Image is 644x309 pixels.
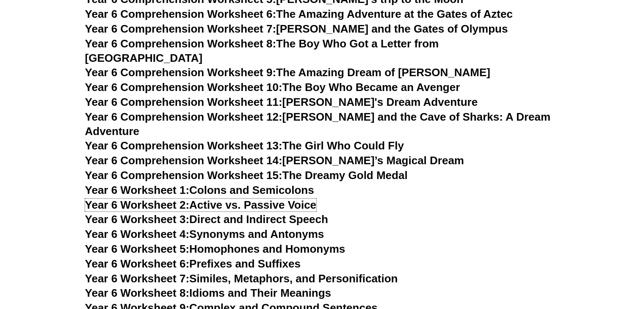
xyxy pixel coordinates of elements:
[85,199,190,211] span: Year 6 Worksheet 2:
[85,154,282,167] span: Year 6 Comprehension Worksheet 14:
[85,22,276,35] span: Year 6 Comprehension Worksheet 7:
[85,81,282,94] span: Year 6 Comprehension Worksheet 10:
[85,96,478,108] a: Year 6 Comprehension Worksheet 11:[PERSON_NAME]'s Dream Adventure
[85,8,276,20] span: Year 6 Comprehension Worksheet 6:
[85,199,316,211] a: Year 6 Worksheet 2:Active vs. Passive Voice
[85,139,282,152] span: Year 6 Comprehension Worksheet 13:
[85,139,404,152] a: Year 6 Comprehension Worksheet 13:The Girl Who Could Fly
[503,214,644,309] iframe: Chat Widget
[85,8,513,20] a: Year 6 Comprehension Worksheet 6:The Amazing Adventure at the Gates of Aztec
[85,228,190,240] span: Year 6 Worksheet 4:
[85,66,490,79] a: Year 6 Comprehension Worksheet 9:The Amazing Dream of [PERSON_NAME]
[85,81,460,94] a: Year 6 Comprehension Worksheet 10:The Boy Who Became an Avenger
[85,213,190,226] span: Year 6 Worksheet 3:
[85,287,190,299] span: Year 6 Worksheet 8:
[85,37,439,64] a: Year 6 Comprehension Worksheet 8:The Boy Who Got a Letter from [GEOGRAPHIC_DATA]
[85,257,190,270] span: Year 6 Worksheet 6:
[85,169,282,182] span: Year 6 Comprehension Worksheet 15:
[85,228,324,240] a: Year 6 Worksheet 4:Synonyms and Antonyms
[85,37,276,50] span: Year 6 Comprehension Worksheet 8:
[85,66,276,79] span: Year 6 Comprehension Worksheet 9:
[85,110,550,138] a: Year 6 Comprehension Worksheet 12:[PERSON_NAME] and the Cave of Sharks: A Dream Adventure
[85,96,282,108] span: Year 6 Comprehension Worksheet 11:
[85,272,398,285] a: Year 6 Worksheet 7:Similes, Metaphors, and Personification
[85,243,190,255] span: Year 6 Worksheet 5:
[85,257,301,270] a: Year 6 Worksheet 6:Prefixes and Suffixes
[85,169,408,182] a: Year 6 Comprehension Worksheet 15:The Dreamy Gold Medal
[85,243,345,255] a: Year 6 Worksheet 5:Homophones and Homonyms
[85,287,331,299] a: Year 6 Worksheet 8:Idioms and Their Meanings
[85,184,190,196] span: Year 6 Worksheet 1:
[85,184,314,196] a: Year 6 Worksheet 1:Colons and Semicolons
[85,110,282,123] span: Year 6 Comprehension Worksheet 12:
[85,213,328,226] a: Year 6 Worksheet 3:Direct and Indirect Speech
[85,272,190,285] span: Year 6 Worksheet 7:
[85,22,508,35] a: Year 6 Comprehension Worksheet 7:[PERSON_NAME] and the Gates of Olympus
[85,154,464,167] a: Year 6 Comprehension Worksheet 14:[PERSON_NAME]’s Magical Dream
